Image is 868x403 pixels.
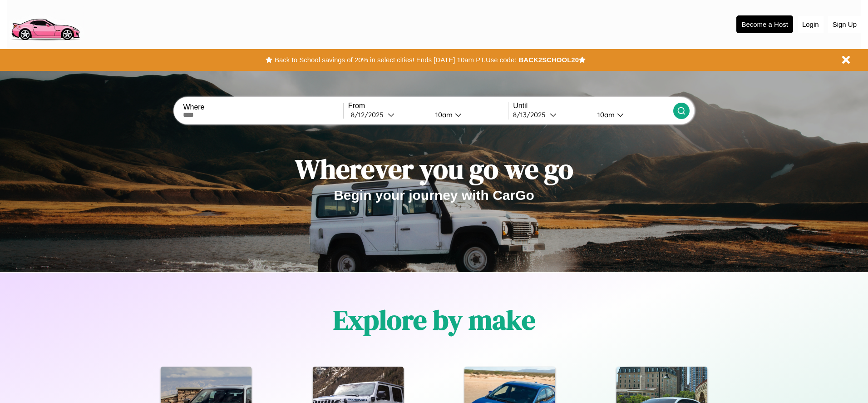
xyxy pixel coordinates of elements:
button: 10am [428,110,508,119]
h1: Explore by make [333,301,535,338]
button: Back to School savings of 20% in select cities! Ends [DATE] 10am PT.Use code: [272,54,518,66]
label: From [348,102,508,110]
div: 8 / 13 / 2025 [513,110,550,119]
label: Until [513,102,673,110]
b: BACK2SCHOOL20 [518,56,579,64]
div: 8 / 12 / 2025 [351,110,388,119]
div: 10am [431,110,455,119]
div: 10am [593,110,617,119]
button: Become a Host [736,15,793,33]
button: 8/12/2025 [348,110,428,119]
button: Login [798,16,824,33]
button: Sign Up [828,16,861,33]
label: Where [183,103,343,111]
button: 10am [590,110,673,119]
img: logo [7,5,84,43]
